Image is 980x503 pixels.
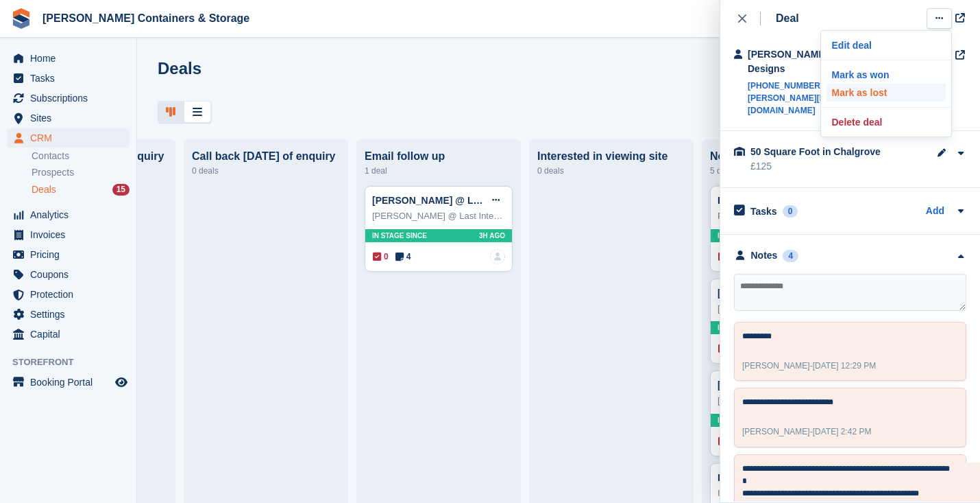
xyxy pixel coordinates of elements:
[30,205,112,224] span: Analytics
[748,47,936,76] div: [PERSON_NAME] @ Last Interior Designs
[783,250,798,262] div: 4
[12,355,136,369] span: Storefront
[748,92,936,117] a: [PERSON_NAME][EMAIL_ADDRESS][DOMAIN_NAME]
[7,305,130,324] a: menu
[192,150,340,163] div: Call back [DATE] of enquiry
[7,108,130,128] a: menu
[192,163,340,179] div: 0 deals
[718,209,850,223] div: Pets as Therapy
[751,248,778,263] div: Notes
[826,66,946,84] a: Mark as won
[30,325,112,344] span: Capital
[718,435,734,447] span: 0
[30,225,112,244] span: Invoices
[158,59,201,78] h1: Deals
[365,150,513,163] div: Email follow up
[718,472,806,483] a: Ineract UK Ltd Deal
[750,145,887,159] div: 50 Square Foot in Chalgrove
[742,360,876,372] div: -
[479,231,505,241] span: 3H AGO
[372,209,505,223] div: [PERSON_NAME] @ Last Interior Designs
[372,195,586,206] a: [PERSON_NAME] @ Last Interior Designs Deal
[490,249,505,264] a: deal-assignee-blank
[748,80,936,92] a: [PHONE_NUMBER]
[30,265,112,284] span: Coupons
[826,36,946,54] a: Edit deal
[7,128,130,148] a: menu
[718,379,798,390] a: [PERSON_NAME]
[7,49,130,68] a: menu
[32,183,130,197] a: Deals 15
[826,84,946,102] a: Mark as lost
[30,285,112,304] span: Protection
[7,373,130,392] a: menu
[926,204,944,220] a: Add
[113,374,130,390] a: Preview store
[718,323,772,333] span: In stage since
[365,163,513,179] div: 1 deal
[813,427,872,436] span: [DATE] 2:42 PM
[30,305,112,324] span: Settings
[30,128,112,148] span: CRM
[30,108,112,128] span: Sites
[32,183,56,196] span: Deals
[37,7,255,30] a: [PERSON_NAME] Containers & Storage
[32,150,130,163] a: Contacts
[32,166,74,179] span: Prospects
[395,250,411,263] span: 4
[7,245,130,264] a: menu
[718,342,734,355] span: 0
[742,425,872,438] div: -
[718,288,821,299] a: [PERSON_NAME] Deal
[718,394,850,408] div: [PERSON_NAME]
[750,205,777,218] h2: Tasks
[537,150,685,163] div: Interested in viewing site
[30,245,112,264] span: Pricing
[537,163,685,179] div: 0 deals
[32,165,130,180] a: Prospects
[813,361,876,371] span: [DATE] 12:29 PM
[718,195,814,206] a: Pets as Therapy Deal
[373,250,389,263] span: 0
[776,10,799,27] div: Deal
[7,325,130,344] a: menu
[7,285,130,304] a: menu
[718,415,772,425] span: In stage since
[718,231,772,241] span: In stage since
[112,184,130,196] div: 15
[710,150,858,163] div: Not ready to book just yet
[710,163,858,179] div: 5 deals
[718,302,850,316] div: [PERSON_NAME]
[7,265,130,284] a: menu
[7,69,130,88] a: menu
[372,231,427,241] span: In stage since
[7,225,130,244] a: menu
[11,8,32,29] img: stora-icon-8386f47178a22dfd0bd8f6a31ec36ba5ce8667c1dd55bd0f319d3a0aa187defe.svg
[742,427,810,436] span: [PERSON_NAME]
[826,113,946,131] a: Delete deal
[30,89,112,108] span: Subscriptions
[718,487,850,500] div: Ineract UK Ltd
[7,89,130,108] a: menu
[718,250,734,263] span: 0
[750,159,931,174] div: £125
[30,373,112,392] span: Booking Portal
[742,361,810,371] span: [PERSON_NAME]
[7,205,130,224] a: menu
[783,205,798,218] div: 0
[30,69,112,88] span: Tasks
[30,49,112,68] span: Home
